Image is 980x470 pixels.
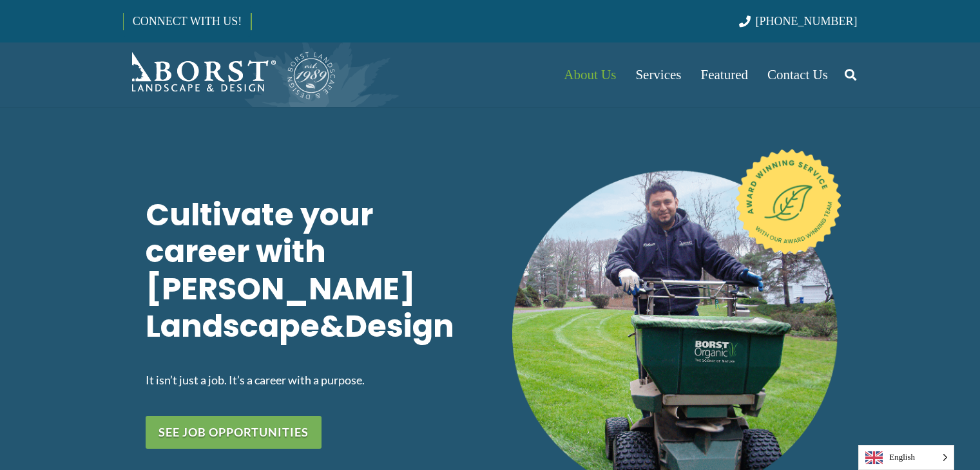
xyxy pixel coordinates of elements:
[554,42,626,107] a: About Us
[320,305,345,348] span: &
[146,416,322,449] a: See job opportunities
[758,42,838,107] a: Contact Us
[858,445,954,470] aside: Language selected: English
[767,67,828,82] span: Contact Us
[739,15,857,28] a: [PHONE_NUMBER]
[564,67,616,82] span: About Us
[123,49,337,100] a: Borst-Logo
[146,370,474,390] p: It isn’t just a job. It’s a career with a purpose.
[756,15,858,28] span: [PHONE_NUMBER]
[691,42,758,107] a: Featured
[626,42,691,107] a: Services
[124,6,251,37] a: CONNECT WITH US!
[635,67,681,82] span: Services
[146,196,474,351] h1: Cultivate your career with [PERSON_NAME] Landscape Design
[838,59,863,91] a: Search
[859,446,954,469] span: English
[701,67,748,82] span: Featured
